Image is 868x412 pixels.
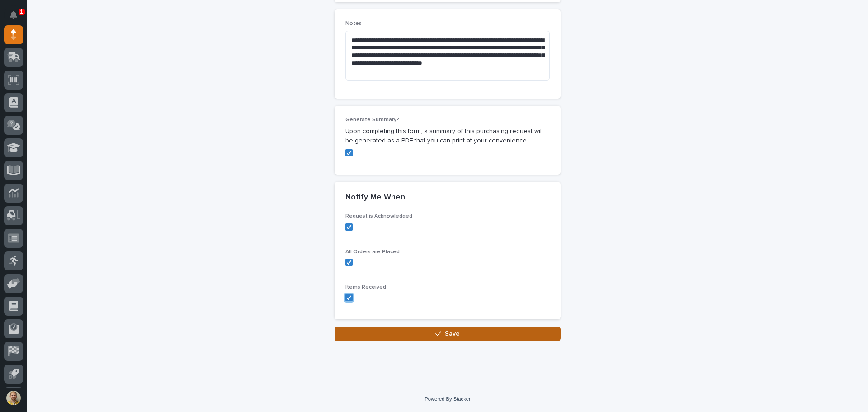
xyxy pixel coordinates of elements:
button: Notifications [4,5,23,24]
span: Generate Summary? [345,117,399,123]
p: Upon completing this form, a summary of this purchasing request will be generated as a PDF that y... [345,127,550,146]
h2: Notify Me When [345,193,405,203]
span: Notes [345,21,362,26]
button: Save [335,327,561,341]
p: 1 [20,9,23,15]
span: Request is Acknowledged [345,213,412,219]
div: Notifications1 [11,11,23,25]
span: Save [445,331,460,337]
span: All Orders are Placed [345,249,400,255]
button: users-avatar [4,388,23,407]
span: Items Received [345,284,386,290]
a: Powered By Stacker [425,396,470,402]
